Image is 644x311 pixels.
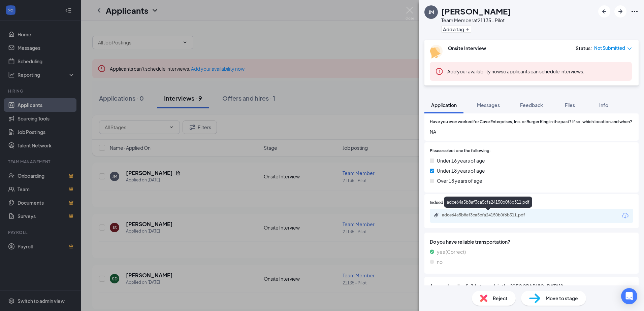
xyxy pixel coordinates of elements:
span: no [437,258,443,266]
svg: Error [435,67,443,75]
button: ArrowRight [614,5,626,18]
span: Over 18 years of age [437,177,482,184]
span: Under 18 years of age [437,167,485,174]
button: Add your availability now [447,68,501,75]
span: Do you have reliable transportation? [430,238,633,245]
svg: Paperclip [434,212,439,218]
svg: Ellipses [631,7,639,15]
span: yes (Correct) [437,248,466,255]
span: so applicants can schedule interviews. [447,68,584,74]
span: Under 16 years of age [437,157,485,164]
span: Messages [477,102,500,108]
span: Reject [493,295,508,302]
span: Indeed Resume [430,200,459,206]
div: Open Intercom Messenger [621,288,637,304]
div: JM [428,9,434,15]
button: PlusAdd a tag [441,26,471,33]
span: Feedback [520,102,543,108]
span: Info [599,102,608,108]
div: Status : [576,45,592,51]
span: Application [431,102,457,108]
h1: [PERSON_NAME] [441,5,511,17]
button: ArrowLeftNew [598,5,610,18]
svg: Download [621,212,629,220]
span: down [627,46,632,51]
span: Not Submitted [594,45,625,51]
svg: ArrowRight [616,7,624,15]
div: adce64a5b8af3ca5cfa24150b0f6b311.pdf [444,197,532,208]
span: Files [565,102,575,108]
svg: Plus [465,27,470,31]
span: Move to stage [546,295,578,302]
span: Please select one the following: [430,148,491,154]
a: Paperclipadce64a5b8af3ca5cfa24150b0f6b311.pdf [434,212,543,219]
b: Onsite Interview [448,45,486,51]
div: Team Member at 21135 - Pilot [441,17,511,24]
svg: ArrowLeftNew [600,7,608,15]
span: Are you legally eligible to work in the [GEOGRAPHIC_DATA]? [430,282,633,290]
div: adce64a5b8af3ca5cfa24150b0f6b311.pdf [442,212,536,218]
span: NA [430,128,633,135]
span: Have you ever worked for Cave Enterprises, Inc. or Burger King in the past? If so, which location... [430,119,632,125]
